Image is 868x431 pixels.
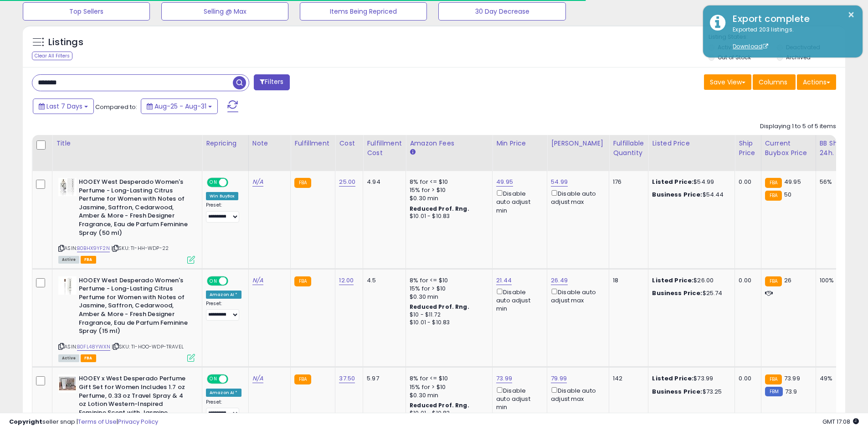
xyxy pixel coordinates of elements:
[294,374,311,384] small: FBA
[206,389,241,397] div: Amazon AI *
[78,417,117,426] a: Terms of Use
[410,186,485,194] div: 15% for > $10
[765,191,782,201] small: FBA
[551,385,602,403] div: Disable auto adjust max
[367,276,399,285] div: 4.5
[759,78,787,87] span: Columns
[79,178,190,239] b: HOOEY West Desperado Women's Perfume - Long-Lasting Citrus Perfume for Women with Notes of Jasmin...
[438,2,565,21] button: 30 Day Decrease
[765,178,782,188] small: FBA
[294,276,311,286] small: FBA
[410,293,485,301] div: $0.30 min
[300,2,427,21] button: Items Being Repriced
[613,178,641,186] div: 176
[739,178,754,186] div: 0.00
[739,374,754,383] div: 0.00
[820,374,850,383] div: 49%
[652,276,728,285] div: $26.00
[820,139,853,158] div: BB Share 24h.
[154,102,206,111] span: Aug-25 - Aug-31
[206,202,241,223] div: Preset:
[652,289,702,297] b: Business Price:
[784,374,800,383] span: 73.99
[496,139,543,148] div: Min Price
[760,122,836,131] div: Displaying 1 to 5 of 5 items
[551,276,568,285] a: 26.49
[81,256,96,264] span: FBA
[227,179,241,187] span: OFF
[206,399,241,420] div: Preset:
[551,287,602,305] div: Disable auto adjust max
[652,388,728,396] div: $73.25
[141,99,218,114] button: Aug-25 - Aug-31
[46,102,82,111] span: Last 7 Days
[48,36,83,49] h5: Listings
[410,319,485,327] div: $10.01 - $10.83
[58,354,79,362] span: All listings currently available for purchase on Amazon
[496,188,540,215] div: Disable auto adjust min
[822,417,859,426] span: 2025-09-8 17:08 GMT
[410,285,485,293] div: 15% for > $10
[652,374,693,383] b: Listed Price:
[367,139,402,158] div: Fulfillment Cost
[58,276,195,361] div: ASIN:
[739,139,757,158] div: Ship Price
[847,9,855,21] button: ×
[765,276,782,286] small: FBA
[820,178,850,186] div: 56%
[95,103,137,111] span: Compared to:
[339,276,354,285] a: 12.00
[410,205,469,213] b: Reduced Prof. Rng.
[652,139,731,148] div: Listed Price
[208,277,219,285] span: ON
[58,374,77,393] img: 41TUNF3k9HL._SL40_.jpg
[208,179,219,187] span: ON
[254,74,289,90] button: Filters
[784,177,801,186] span: 49.95
[81,354,96,362] span: FBA
[410,383,485,391] div: 15% for > $10
[784,190,791,199] span: 50
[652,191,728,199] div: $54.44
[58,178,77,196] img: 41Iz+a1f5qL._SL40_.jpg
[551,188,602,206] div: Disable auto adjust max
[410,148,415,156] small: Amazon Fees.
[704,74,751,90] button: Save View
[58,178,195,263] div: ASIN:
[726,26,856,51] div: Exported 203 listings.
[410,276,485,285] div: 8% for <= $10
[112,343,184,350] span: | SKU: TI-HOO-WDP-TRAVEL
[367,178,399,186] div: 4.94
[111,244,169,252] span: | SKU: TI-HH-WDP-22
[77,244,110,252] a: B0BHX9YF2N
[252,139,287,148] div: Note
[23,2,150,21] button: Top Sellers
[496,177,513,187] a: 49.95
[765,374,782,384] small: FBA
[339,139,359,148] div: Cost
[58,276,77,295] img: 31xbNsr9tcL._SL40_.jpg
[753,74,796,90] button: Columns
[410,311,485,319] div: $10 - $11.72
[739,276,754,285] div: 0.00
[118,417,158,426] a: Privacy Policy
[206,301,241,321] div: Preset:
[410,391,485,400] div: $0.30 min
[551,139,605,148] div: [PERSON_NAME]
[820,276,850,285] div: 100%
[733,42,768,50] a: Download
[227,375,241,383] span: OFF
[77,343,110,351] a: B0FL48YWXN
[496,287,540,313] div: Disable auto adjust min
[496,276,512,285] a: 21.44
[208,375,219,383] span: ON
[206,139,245,148] div: Repricing
[613,374,641,383] div: 142
[652,276,693,285] b: Listed Price:
[652,177,693,186] b: Listed Price:
[294,178,311,188] small: FBA
[652,190,702,199] b: Business Price:
[652,289,728,297] div: $25.74
[785,387,797,396] span: 73.9
[410,178,485,186] div: 8% for <= $10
